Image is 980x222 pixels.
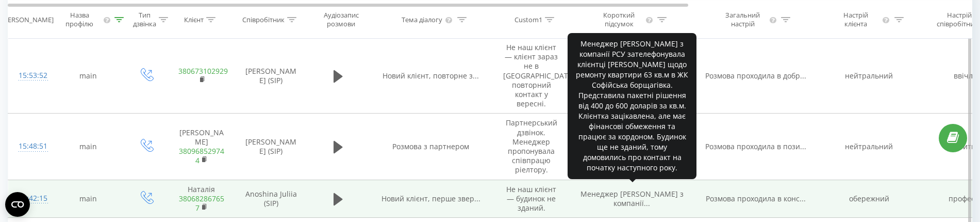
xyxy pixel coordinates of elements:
td: [PERSON_NAME] (SIP) [235,114,307,180]
div: Короткий підсумок [594,11,644,28]
button: Open CMP widget [5,192,30,217]
a: 380968529744 [179,146,224,165]
span: Новий клієнт, перше звер... [381,194,480,203]
td: main [49,180,127,218]
div: Аудіозапис розмови [316,11,366,28]
div: Клієнт [184,15,204,24]
div: Тип дзвінка [133,11,156,28]
td: Не наш клієнт — будинок не зданий. [493,180,570,218]
td: main [49,114,127,180]
td: [PERSON_NAME] [168,114,235,180]
div: 15:48:51 [19,136,39,156]
td: [PERSON_NAME] (SIP) [235,38,307,114]
span: Розмова проходила в пози... [705,141,806,151]
td: main [49,38,127,114]
div: Співробітник [242,15,285,24]
td: Anoshina Juliia (SIP) [235,180,307,218]
div: 15:53:52 [19,66,39,86]
span: Розмова проходила в конс... [706,194,806,203]
td: нейтральний [818,114,921,180]
div: Настрій клієнта [832,11,879,28]
div: [PERSON_NAME] [2,15,54,24]
span: Новий клієнт, повторне з... [383,71,479,81]
div: Загальний настрій [718,11,768,28]
a: 380682867657 [179,194,224,213]
td: Партнерський дзвінок. Менеджер пропонувала співпрацю ріелтору. [493,114,570,180]
div: Custom1 [514,15,542,24]
span: Розмова проходила в добр... [705,71,806,81]
td: нейтральний [818,38,921,114]
span: Менеджер [PERSON_NAME] з компанії... [580,189,684,208]
div: 15:42:15 [19,188,39,209]
td: обережний [818,180,921,218]
div: Менеджер [PERSON_NAME] з компанії РСУ зателефонувала клієнтці [PERSON_NAME] щодо ремонту квартири... [575,39,689,173]
td: Не наш клієнт — клієнт зараз не в [GEOGRAPHIC_DATA], повторний контакт у вересні. [493,38,570,114]
td: Розмова з партнером [369,114,493,180]
div: Назва профілю [58,11,101,28]
div: Тема діалогу [402,15,442,24]
td: Наталія [168,180,235,218]
a: 380673102929 [178,66,228,76]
